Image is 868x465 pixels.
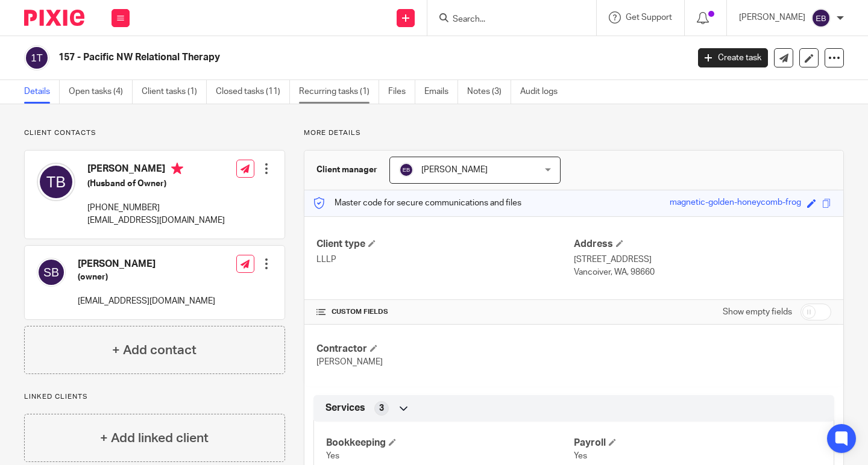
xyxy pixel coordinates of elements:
span: 3 [379,402,384,414]
p: More details [304,128,844,138]
span: [PERSON_NAME] [421,166,488,174]
input: Search [451,14,560,25]
a: Create task [698,48,768,67]
div: magnetic-golden-honeycomb-frog [670,196,801,210]
a: Notes (3) [467,80,511,104]
h4: Payroll [574,437,822,449]
img: svg%3E [37,258,66,287]
a: Files [388,80,415,104]
a: Emails [424,80,458,104]
img: svg%3E [24,45,49,70]
h4: + Add contact [112,341,197,360]
img: svg%3E [811,8,831,28]
h3: Client manager [316,164,377,176]
h4: [PERSON_NAME] [87,163,225,178]
a: Audit logs [520,80,567,104]
img: svg%3E [37,163,75,201]
p: Client contacts [24,128,285,138]
span: Yes [326,452,339,460]
p: [EMAIL_ADDRESS][DOMAIN_NAME] [78,295,215,307]
a: Details [24,80,60,104]
span: Yes [574,452,587,460]
p: [PHONE_NUMBER] [87,202,225,214]
a: Open tasks (4) [69,80,133,104]
img: Pixie [24,10,84,26]
p: LLLP [316,254,574,266]
img: svg%3E [399,163,414,177]
p: Linked clients [24,392,285,402]
a: Client tasks (1) [142,80,207,104]
h4: CUSTOM FIELDS [316,307,574,317]
p: [PERSON_NAME] [739,11,805,23]
h4: + Add linked client [100,429,209,448]
p: [STREET_ADDRESS] [574,254,831,266]
h4: Contractor [316,343,574,355]
span: Get Support [626,13,672,22]
h4: [PERSON_NAME] [78,258,215,270]
p: Vancoiver, WA, 98660 [574,266,831,278]
h2: 157 - Pacific NW Relational Therapy [58,51,556,64]
span: Services [325,402,365,414]
h4: Address [574,238,831,251]
i: Primary [171,163,183,175]
a: Recurring tasks (1) [299,80,379,104]
h5: (Husband of Owner) [87,178,225,190]
a: Closed tasks (11) [216,80,290,104]
p: Master code for secure communications and files [313,197,521,209]
h5: (owner) [78,271,215,283]
span: [PERSON_NAME] [316,358,383,366]
h4: Client type [316,238,574,251]
label: Show empty fields [723,306,792,318]
h4: Bookkeeping [326,437,574,449]
p: [EMAIL_ADDRESS][DOMAIN_NAME] [87,214,225,226]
